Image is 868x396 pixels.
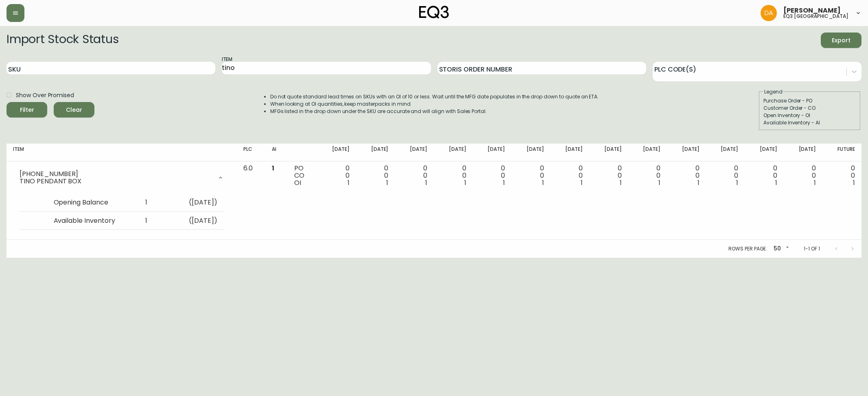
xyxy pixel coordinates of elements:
[697,178,700,187] span: 1
[667,144,706,161] th: [DATE]
[581,178,583,187] span: 1
[635,165,661,187] div: 0 0
[237,161,265,240] td: 6.0
[620,178,622,187] span: 1
[763,88,783,96] legend: Legend
[7,102,47,117] button: Filter
[294,178,301,187] span: OI
[763,112,856,119] div: Open Inventory - OI
[54,102,94,117] button: Clear
[814,178,816,187] span: 1
[317,144,356,161] th: [DATE]
[419,6,449,19] img: logo
[440,165,466,187] div: 0 0
[706,144,745,161] th: [DATE]
[751,165,777,187] div: 0 0
[270,108,599,115] li: MFGs listed in the drop down under the SKU are accurate and will align with Sales Portal.
[129,194,154,212] td: 1
[503,178,505,187] span: 1
[790,165,816,187] div: 0 0
[386,178,388,187] span: 1
[589,144,628,161] th: [DATE]
[542,178,544,187] span: 1
[47,212,129,230] td: Available Inventory
[294,165,311,187] div: PO CO
[237,144,265,161] th: PLC
[827,35,855,46] span: Export
[13,165,230,191] div: [PHONE_NUMBER]TINO PENDANT BOX
[47,194,129,212] td: Opening Balance
[272,163,274,173] span: 1
[775,178,777,187] span: 1
[7,144,237,161] th: Item
[713,165,739,187] div: 0 0
[154,194,224,212] td: ( [DATE] )
[270,100,599,108] li: When looking at OI quantities, keep masterpacks in mind.
[763,119,856,126] div: Available Inventory - AI
[829,165,855,187] div: 0 0
[363,165,389,187] div: 0 0
[401,165,427,187] div: 0 0
[821,33,861,48] button: Export
[265,144,288,161] th: AI
[763,104,856,112] div: Customer Order - CO
[20,105,34,115] div: Filter
[557,165,583,187] div: 0 0
[434,144,473,161] th: [DATE]
[736,178,738,187] span: 1
[512,144,551,161] th: [DATE]
[596,165,622,187] div: 0 0
[853,178,855,187] span: 1
[658,178,660,187] span: 1
[473,144,512,161] th: [DATE]
[60,105,88,115] span: Clear
[464,178,466,187] span: 1
[270,93,599,100] li: Do not quote standard lead times on SKUs with an OI of 10 or less. Wait until the MFG date popula...
[16,91,74,100] span: Show Over Promised
[745,144,784,161] th: [DATE]
[783,7,841,14] span: [PERSON_NAME]
[20,170,212,178] div: [PHONE_NUMBER]
[770,242,791,256] div: 50
[551,144,590,161] th: [DATE]
[395,144,434,161] th: [DATE]
[518,165,544,187] div: 0 0
[784,144,823,161] th: [DATE]
[728,245,767,252] p: Rows per page:
[763,97,856,104] div: Purchase Order - PO
[324,165,350,187] div: 0 0
[783,14,848,19] h5: eq3 [GEOGRAPHIC_DATA]
[479,165,505,187] div: 0 0
[804,245,820,252] p: 1-1 of 1
[761,5,777,21] img: dd1a7e8db21a0ac8adbf82b84ca05374
[628,144,667,161] th: [DATE]
[673,165,700,187] div: 0 0
[348,178,350,187] span: 1
[154,212,224,230] td: ( [DATE] )
[425,178,427,187] span: 1
[356,144,395,161] th: [DATE]
[20,178,212,185] div: TINO PENDANT BOX
[7,33,118,48] h2: Import Stock Status
[129,212,154,230] td: 1
[822,144,861,161] th: Future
